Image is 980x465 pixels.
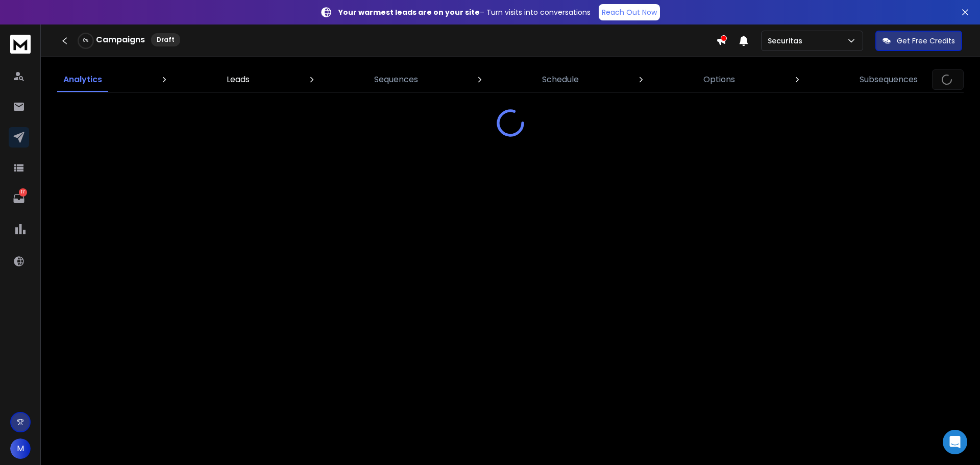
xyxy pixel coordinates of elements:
[703,74,735,86] p: Options
[542,74,579,86] p: Schedule
[10,438,31,459] button: M
[9,188,29,209] a: 17
[96,34,145,46] h1: Campaigns
[63,74,102,86] p: Analytics
[338,7,480,17] strong: Your warmest leads are on your site
[602,7,657,17] p: Reach Out Now
[338,7,591,17] p: – Turn visits into conversations
[374,74,418,86] p: Sequences
[368,67,424,92] a: Sequences
[151,33,180,46] div: Draft
[897,36,955,46] p: Get Free Credits
[536,67,585,92] a: Schedule
[57,67,108,92] a: Analytics
[697,67,741,92] a: Options
[943,430,967,454] div: Open Intercom Messenger
[83,38,88,44] p: 0 %
[768,36,806,46] p: Securitas
[860,74,918,86] p: Subsequences
[227,74,250,86] p: Leads
[875,31,962,51] button: Get Free Credits
[19,188,27,197] p: 17
[220,67,256,92] a: Leads
[853,67,924,92] a: Subsequences
[599,4,660,20] a: Reach Out Now
[10,35,31,54] img: logo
